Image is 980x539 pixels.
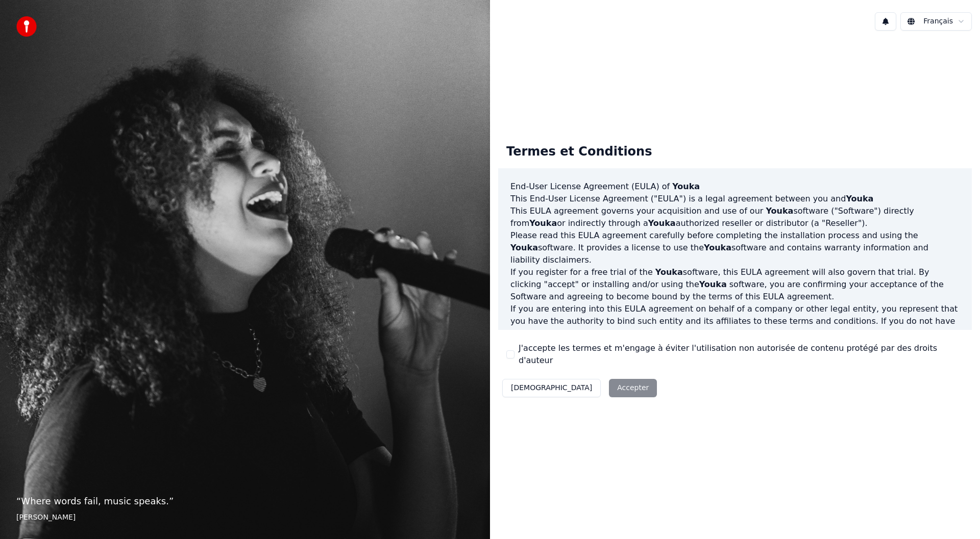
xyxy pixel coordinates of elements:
div: Termes et Conditions [498,136,660,168]
span: Youka [648,218,676,228]
span: Youka [529,218,557,228]
span: Youka [846,194,873,203]
h3: End-User License Agreement (EULA) of [510,181,960,193]
p: This End-User License Agreement ("EULA") is a legal agreement between you and [510,193,960,205]
span: Youka [766,206,793,216]
span: Youka [704,243,731,252]
span: Youka [672,182,700,191]
label: J'accepte les termes et m'engage à éviter l'utilisation non autorisée de contenu protégé par des ... [519,342,964,367]
p: This EULA agreement governs your acquisition and use of our software ("Software") directly from o... [510,205,960,229]
img: youka [16,16,37,37]
span: Youka [655,267,683,277]
p: If you are entering into this EULA agreement on behalf of a company or other legal entity, you re... [510,303,960,352]
p: Please read this EULA agreement carefully before completing the installation process and using th... [510,229,960,266]
span: Youka [510,243,538,252]
button: [DEMOGRAPHIC_DATA] [502,379,601,397]
footer: [PERSON_NAME] [16,512,474,523]
span: Youka [699,279,727,289]
p: “ Where words fail, music speaks. ” [16,494,474,508]
p: If you register for a free trial of the software, this EULA agreement will also govern that trial... [510,266,960,303]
